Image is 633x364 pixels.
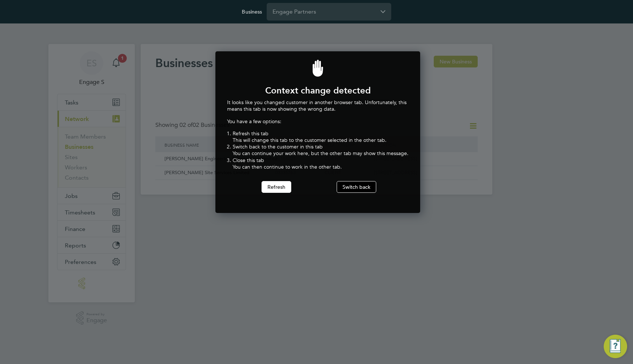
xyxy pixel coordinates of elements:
button: Refresh [262,181,291,193]
li: Refresh this tab This will change this tab to the customer selected in the other tab. [233,130,408,143]
button: Switch back [337,181,376,193]
button: Engage Resource Center [604,335,627,358]
li: Close this tab You can then continue to work in the other tab. [233,157,408,170]
label: Business [242,8,262,15]
p: You have a few options: [227,118,408,125]
p: It looks like you changed customer in another browser tab. Unfortunately, this means this tab is ... [227,99,408,112]
li: Switch back to the customer in this tab You can continue your work here, but the other tab may sh... [233,143,408,157]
